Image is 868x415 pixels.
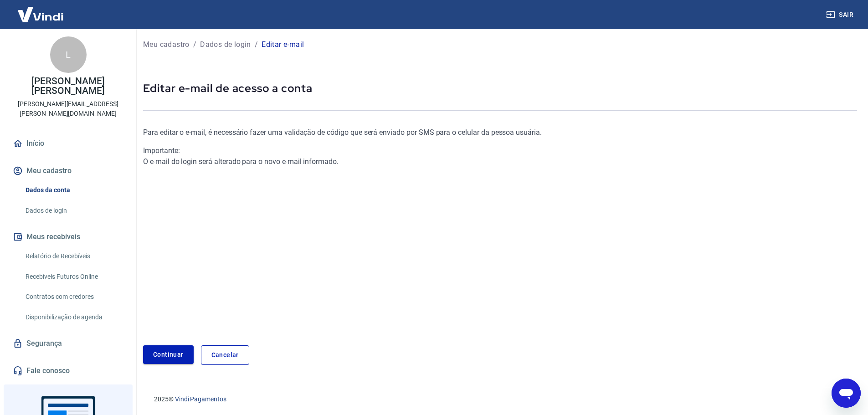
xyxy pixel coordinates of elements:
a: Contratos com credores [22,287,125,306]
a: Segurança [11,333,125,354]
p: / [193,39,196,50]
a: Recebíveis Futuros Online [22,267,125,286]
p: Dados de login [200,39,251,50]
p: Meu cadastro [143,39,190,50]
iframe: Botão para abrir a janela de mensagens [832,379,861,408]
button: Meus recebíveis [11,227,125,247]
p: Para editar o e-mail, é necessário fazer uma validação de código que será enviado por SMS para o ... [143,127,619,138]
a: Dados de login [22,201,125,220]
div: O e-mail do login será alterado para o novo e-mail informado. [143,145,619,167]
a: Início [11,133,125,154]
a: Disponibilização de agenda [22,308,125,327]
p: [PERSON_NAME][EMAIL_ADDRESS][PERSON_NAME][DOMAIN_NAME] [7,99,129,118]
button: Sair [824,6,857,23]
a: Relatório de Recebíveis [22,247,125,266]
a: Cancelar [201,345,249,365]
p: 2025 © [154,395,846,404]
p: [PERSON_NAME] [PERSON_NAME] [7,77,129,96]
p: Editar e-mail de acesso a conta [143,81,857,96]
a: Vindi Pagamentos [175,395,226,403]
button: Meu cadastro [11,161,125,181]
img: Vindi [11,0,70,28]
div: Importante: [143,145,619,156]
a: Continuar [143,345,194,364]
div: L [50,36,87,73]
a: Dados da conta [22,181,125,200]
p: / [255,39,258,50]
a: Fale conosco [11,361,125,381]
p: Editar e-mail [262,39,304,50]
